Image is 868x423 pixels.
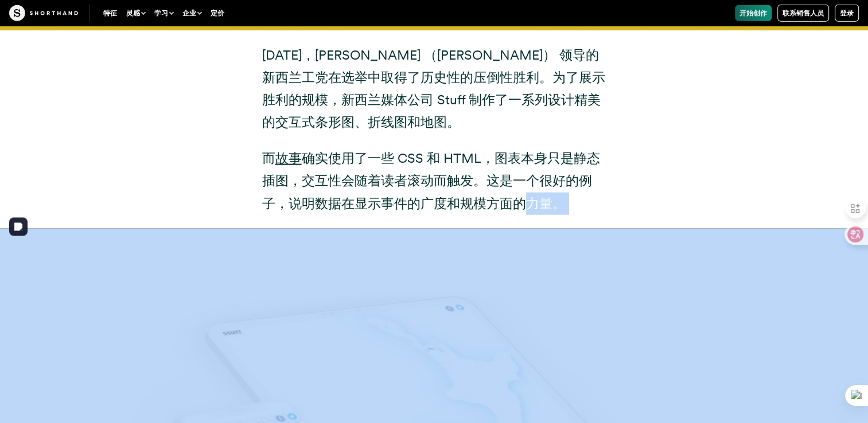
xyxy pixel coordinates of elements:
[777,5,829,22] a: 联系销售人员
[262,150,600,211] font: 确实使用了一些 CSS 和 HTML，图表本身只是静态插图，交互性会随着读者滚动而触发。这是一个很好的例子，说明数据在显示事件的广度和规模方面的力量。
[150,5,178,21] button: 学习
[122,5,150,21] button: 灵感
[735,5,772,21] a: 开始创作
[262,150,275,166] font: 而
[206,5,229,21] a: 定价
[178,5,206,21] button: 企业
[262,44,606,134] p: [DATE]，[PERSON_NAME] （[PERSON_NAME]） 领导的新西兰工党在选举中取得了历史性的压倒性胜利。为了展示胜利的规模，新西兰媒体公司 Stuff 制作了一系列设计精美的...
[9,5,78,21] img: 工艺
[99,5,122,21] a: 特征
[275,150,302,166] a: 故事
[835,5,859,22] a: 登录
